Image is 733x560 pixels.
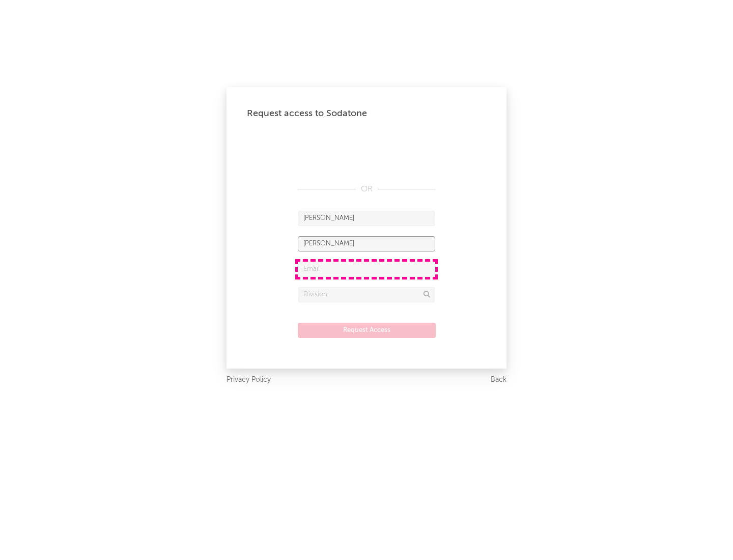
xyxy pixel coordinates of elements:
[298,323,436,338] button: Request Access
[491,374,506,386] a: Back
[298,287,435,302] input: Division
[298,183,435,195] div: OR
[227,374,271,386] a: Privacy Policy
[298,211,435,226] input: First Name
[298,236,435,251] input: Last Name
[247,107,486,120] div: Request access to Sodatone
[298,262,435,277] input: Email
